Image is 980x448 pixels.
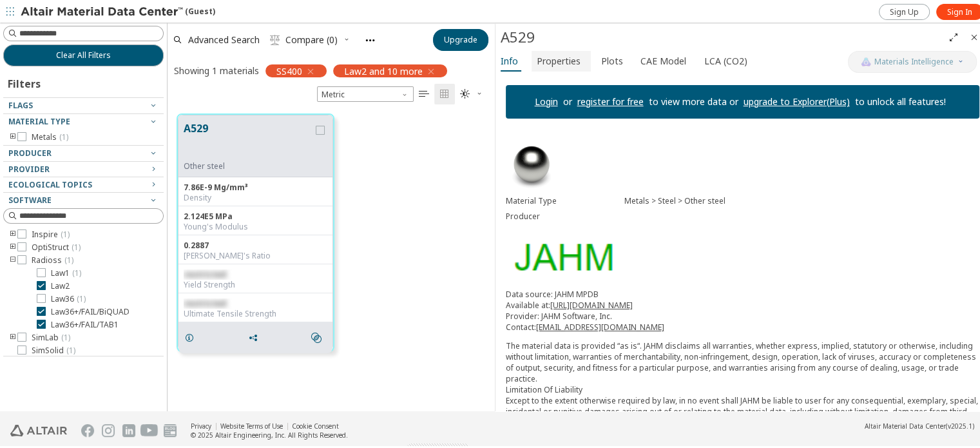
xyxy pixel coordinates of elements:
a: register for free [577,93,644,106]
span: ( 1 ) [72,266,81,277]
span: Upgrade [444,33,477,43]
span: Plots [601,49,623,70]
span: Radioss [32,253,73,264]
i:  [439,87,450,97]
button: Material Type [3,112,164,128]
span: Law1 [51,266,81,277]
a: Website Terms of Use [220,420,283,429]
div: 0.2887 [184,239,327,249]
span: LCA (CO2) [704,49,747,70]
i:  [460,87,470,97]
span: Producer [8,146,52,157]
i: toogle group [8,240,17,251]
div: Filters [3,64,47,95]
span: SimSolid [32,344,75,354]
div: Showing 1 materials [174,63,259,75]
div: © 2025 Altair Engineering, Inc. All Rights Reserved. [191,429,348,438]
a: Privacy [191,420,211,429]
div: Material Type [506,194,624,204]
div: Unit System [317,84,414,100]
img: AI Copilot [861,55,871,65]
span: restricted [184,296,226,307]
span: restricted [184,267,226,278]
span: SimLab [32,331,70,341]
a: upgrade to Explorer(Plus) [744,93,850,106]
button: Provider [3,160,164,175]
span: Altair Material Data Center [865,420,946,429]
div: (v2025.1) [865,420,974,429]
div: Yield Strength [184,278,327,288]
span: Law36+/FAIL/BiQUAD [51,305,130,315]
span: Law36 [51,292,86,302]
span: Provider [8,162,50,173]
span: Law2 [51,279,70,289]
span: Flags [8,98,33,109]
span: CAE Model [640,49,686,70]
i: toogle group [8,253,17,264]
i: toogle group [8,228,17,238]
button: Tile View [434,82,455,102]
span: Sign Up [890,5,919,15]
span: Software [8,193,52,204]
a: Login [535,93,558,106]
img: Material Type Image [506,137,557,189]
span: Law2 and 10 more [344,63,423,75]
img: Logo - Provider [506,233,619,277]
i: toogle group [8,331,17,341]
span: Metric [317,84,414,100]
div: grid [168,102,495,410]
button: Ecological Topics [3,175,164,191]
button: A529 [184,119,313,159]
div: Producer [506,209,624,220]
a: Sign Up [879,2,930,18]
span: ( 1 ) [72,240,81,251]
span: OptiStruct [32,240,81,251]
span: Compare (0) [285,34,338,43]
i:  [270,33,280,43]
div: Ultimate Tensile Strength [184,307,327,317]
p: or [558,93,577,106]
button: Upgrade [433,27,488,49]
div: Other steel [184,159,313,170]
span: Advanced Search [188,34,260,43]
span: Law36+/FAIL/TAB1 [51,318,119,328]
button: Table View [414,82,434,102]
span: ( 1 ) [61,227,70,238]
span: Info [501,49,518,70]
span: ( 1 ) [61,330,70,341]
div: 2.124E5 MPa [184,209,327,220]
button: Theme [455,82,488,102]
span: Material Type [8,114,70,125]
span: ( 1 ) [77,291,86,302]
span: Metals [32,130,68,141]
img: Altair Material Data Center [21,4,185,17]
span: ( 1 ) [66,343,75,354]
button: Producer [3,144,164,159]
span: Sign In [947,5,972,15]
a: Cookie Consent [292,420,339,429]
div: 7.86E-9 Mg/mm³ [184,180,327,191]
button: Clear All Filters [3,43,164,64]
i:  [311,331,322,341]
span: Materials Intelligence [874,55,954,65]
span: Inspire [32,228,70,238]
div: Density [184,191,327,201]
button: Full Screen [943,25,964,46]
img: Altair Engineering [10,423,67,434]
button: Details [178,323,206,349]
span: ( 1 ) [59,130,68,141]
span: SS400 [276,63,302,75]
span: Properties [537,49,581,70]
a: [EMAIL_ADDRESS][DOMAIN_NAME] [536,320,664,331]
button: AI CopilotMaterials Intelligence [848,49,977,71]
i: toogle group [8,130,17,141]
i:  [419,87,429,97]
button: Software [3,191,164,206]
div: (Guest) [21,4,215,17]
button: Flags [3,96,164,112]
div: Young's Modulus [184,220,327,230]
p: to unlock all features! [850,93,951,106]
div: A529 [501,25,943,46]
div: [PERSON_NAME]'s Ratio [184,249,327,259]
p: to view more data or [644,93,744,106]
